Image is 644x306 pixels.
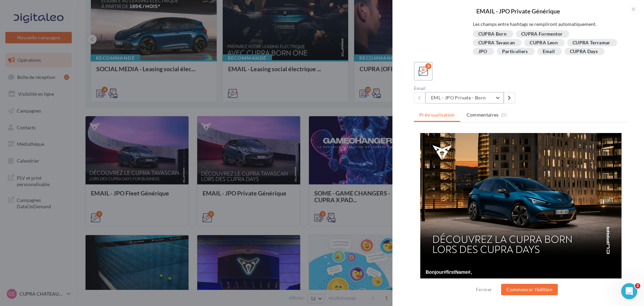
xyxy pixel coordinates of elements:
[573,40,610,45] div: CUPRA Terramar
[570,49,598,54] div: CUPRA Days
[467,112,499,118] span: Commentaires
[621,283,637,299] iframe: Intercom live chat
[521,32,562,37] div: CUPRA Formentor
[635,283,640,289] span: 2
[425,92,504,103] button: EML - JPO Private - Born
[12,136,30,142] span: Bonjour
[543,49,555,54] div: Email
[403,8,633,14] div: EMAIL - JPO Private Générique
[414,86,518,91] div: Email
[478,40,515,45] div: CUPRA Tavascan
[478,32,507,37] div: CUPRA Born
[12,147,203,174] span: À l’occasion des , venez vivre l’expérience CUPRA et découvrez notre , 100 % électrique. Conçue p...
[502,49,528,54] div: Particuliers
[473,21,623,28] li: Les champs entre hashtags se rempliront automatiquement.
[478,49,487,54] div: JPO
[501,284,558,295] button: Commencer l'édition
[425,63,431,69] div: 5
[30,136,58,142] strong: #firstName#,
[530,40,558,45] div: CUPRA Leon
[501,112,507,118] span: (0)
[46,147,76,152] strong: CUPRA DAYS
[473,286,495,294] button: Fermer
